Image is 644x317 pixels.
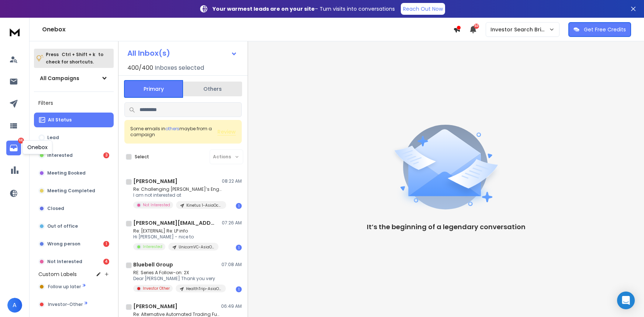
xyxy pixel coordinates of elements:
h1: [PERSON_NAME] [133,178,178,185]
button: Wrong person1 [34,237,114,251]
span: Investor-Other [48,302,83,307]
button: Get Free Credits [568,22,631,37]
p: Re: Challenging [PERSON_NAME]’s Engines: Capitalize [133,186,222,192]
label: Select [135,154,149,160]
button: Meeting Completed [34,183,114,198]
button: Investor-Other [34,297,114,312]
button: Out of office [34,219,114,234]
p: HealthTrip-AsiaOceania 3 [186,286,221,292]
h1: Bluebell Group [133,261,173,268]
h1: [PERSON_NAME] [133,303,178,310]
span: 50 [474,24,479,29]
p: RE: Series A Follow-on: 2X [133,270,222,276]
button: All Campaigns [34,71,114,86]
button: Lead [34,130,114,145]
p: Lead [47,135,59,141]
p: Hi [PERSON_NAME] - nice to [133,234,218,240]
h1: All Campaigns [40,75,79,82]
div: 1 [236,286,242,292]
button: Review [217,128,236,135]
h1: Onebox [42,25,453,34]
p: Out of office [47,223,78,229]
p: Interested [143,244,162,249]
p: It’s the beginning of a legendary conversation [367,222,526,232]
p: I am not interested at [133,192,222,198]
p: Meeting Completed [47,188,95,194]
p: 06:49 AM [221,303,242,309]
div: Open Intercom Messenger [617,292,635,309]
span: others [165,125,179,132]
a: Reach Out Now [401,3,445,15]
p: Press to check for shortcuts. [46,51,103,66]
h1: [PERSON_NAME][EMAIL_ADDRESS][PERSON_NAME][DOMAIN_NAME] [133,219,214,227]
h3: Filters [34,98,114,108]
div: Onebox [23,140,52,154]
h3: Inboxes selected [155,63,204,72]
a: 68 [6,141,21,155]
p: Get Free Credits [584,26,626,33]
p: 07:26 AM [222,220,242,226]
span: Follow up later [48,284,81,290]
p: Not Interested [143,202,170,208]
p: Investor Search Brillwood [490,26,549,33]
p: Interested [47,152,73,158]
button: Interested3 [34,148,114,163]
strong: Your warmest leads are on your site [213,5,315,13]
p: Investor Other [143,286,170,291]
span: Ctrl + Shift + k [61,50,96,59]
span: 400 / 400 [127,63,153,72]
p: UnicornVC-AsiaOceania [179,244,214,250]
button: A [7,298,22,313]
div: Some emails in maybe from a campaign [130,126,217,138]
p: Dear [PERSON_NAME] Thank you very [133,276,222,282]
p: Kinetus 1-AsiaOceania [186,203,222,208]
h1: All Inbox(s) [127,49,170,57]
button: Follow up later [34,279,114,294]
div: 3 [103,152,109,158]
button: All Inbox(s) [121,46,243,61]
p: All Status [48,117,72,123]
button: Not Interested4 [34,254,114,269]
button: All Status [34,113,114,127]
p: Reach Out Now [403,5,443,13]
div: 4 [103,259,109,265]
p: Not Interested [47,259,82,265]
p: Closed [47,206,64,211]
div: 1 [236,203,242,209]
div: 1 [236,245,242,251]
p: – Turn visits into conversations [213,5,395,13]
p: 07:08 AM [221,262,242,268]
button: Primary [124,80,183,98]
p: Meeting Booked [47,170,86,176]
p: Re: [EXTERNAL] Re: LP info [133,228,218,234]
img: logo [7,25,22,39]
p: 08:22 AM [222,178,242,184]
h3: Custom Labels [38,271,77,278]
p: 68 [18,138,24,144]
p: Wrong person [47,241,80,247]
div: 1 [103,241,109,247]
button: Others [183,81,242,97]
button: Meeting Booked [34,166,114,180]
button: Closed [34,201,114,216]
